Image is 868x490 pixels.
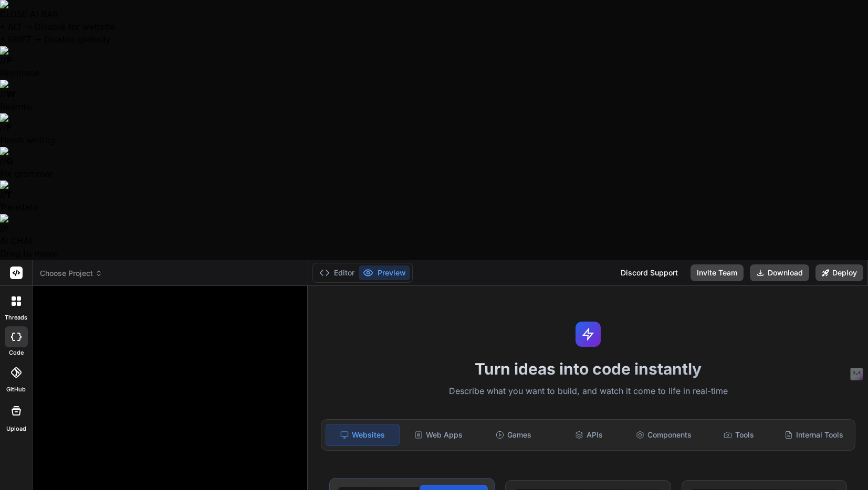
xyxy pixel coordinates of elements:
[552,424,625,446] div: APIs
[815,264,863,281] button: Deploy
[628,424,700,446] div: Components
[28,61,37,69] img: tab_domain_overview_orange.svg
[326,424,400,446] div: Websites
[315,385,862,398] p: Describe what you want to build, and watch it come to life in real-time
[116,62,177,69] div: Keywords by Traffic
[6,385,26,394] label: GitHub
[778,424,851,446] div: Internal Tools
[315,359,862,378] h1: Turn ideas into code instantly
[703,424,776,446] div: Tools
[17,27,25,36] img: website_grey.svg
[477,424,550,446] div: Games
[40,62,94,69] div: Domain Overview
[614,264,684,281] div: Discord Support
[402,424,475,446] div: Web Apps
[9,348,24,357] label: code
[6,424,26,433] label: Upload
[29,17,51,25] div: v 4.0.25
[5,313,27,322] label: threads
[40,268,102,279] span: Choose Project
[104,61,113,69] img: tab_keywords_by_traffic_grey.svg
[691,264,744,281] button: Invite Team
[17,17,25,25] img: logo_orange.svg
[27,27,116,36] div: Domain: [DOMAIN_NAME]
[315,265,359,280] button: Editor
[750,264,809,281] button: Download
[359,265,410,280] button: Preview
